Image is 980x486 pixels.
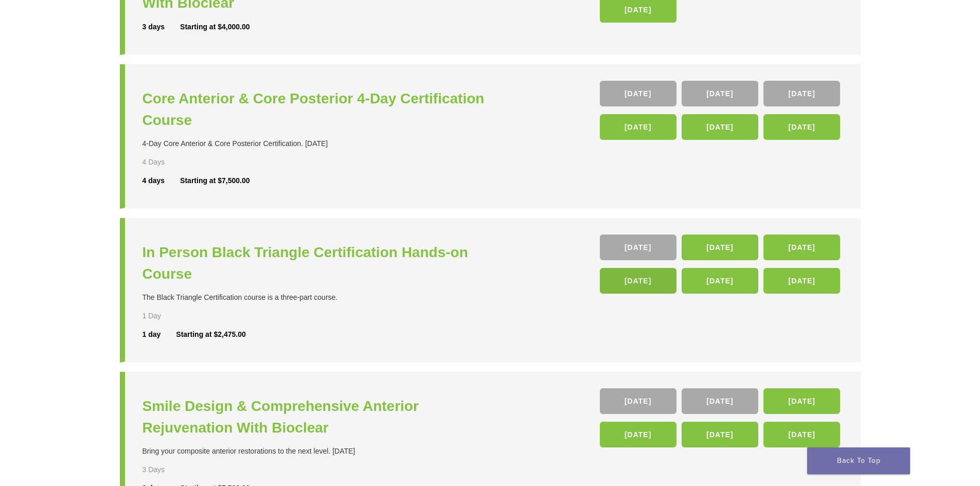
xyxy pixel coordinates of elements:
div: Starting at $7,500.00 [180,175,250,186]
a: Core Anterior & Core Posterior 4-Day Certification Course [142,88,493,131]
div: 4-Day Core Anterior & Core Posterior Certification. [DATE] [142,138,493,149]
a: [DATE] [763,388,840,414]
a: [DATE] [763,422,840,447]
div: Starting at $2,475.00 [176,329,245,340]
a: [DATE] [682,388,758,414]
a: [DATE] [682,81,758,106]
a: [DATE] [763,235,840,260]
a: [DATE] [600,81,676,106]
a: [DATE] [763,268,840,294]
a: Smile Design & Comprehensive Anterior Rejuvenation With Bioclear [142,395,493,439]
div: 4 Days [142,157,195,168]
div: Bring your composite anterior restorations to the next level. [DATE] [142,446,493,457]
a: [DATE] [763,81,840,106]
div: , , , , , [600,388,843,453]
div: , , , , , [600,235,843,299]
a: In Person Black Triangle Certification Hands-on Course [142,242,493,285]
a: Back To Top [807,447,910,474]
a: [DATE] [763,114,840,140]
a: [DATE] [682,422,758,447]
div: 3 Days [142,464,195,475]
a: [DATE] [600,235,676,260]
a: [DATE] [682,114,758,140]
a: [DATE] [600,388,676,414]
a: [DATE] [600,114,676,140]
a: [DATE] [682,268,758,294]
div: 1 Day [142,311,195,321]
a: [DATE] [600,422,676,447]
div: 4 days [142,175,181,186]
div: 3 days [142,22,181,32]
div: 1 day [142,329,176,340]
div: Starting at $4,000.00 [180,22,250,32]
div: The Black Triangle Certification course is a three-part course. [142,292,493,303]
a: [DATE] [600,268,676,294]
div: , , , , , [600,81,843,145]
a: [DATE] [682,235,758,260]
